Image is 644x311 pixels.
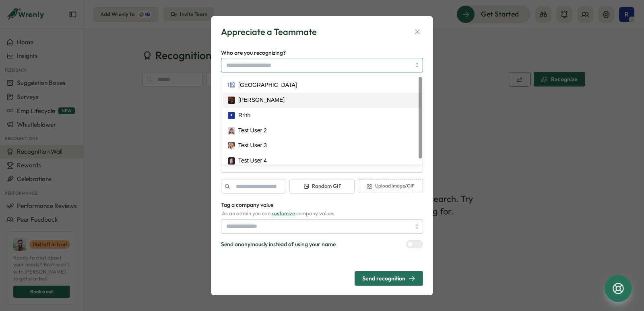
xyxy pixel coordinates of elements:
button: Random GIF [289,179,355,194]
span: Random GIF [303,183,341,190]
div: Test User 2 [238,126,267,135]
div: Rrhh [238,111,250,120]
button: Send recognition [355,271,423,286]
img: Test User 2 [228,127,235,134]
div: Appreciate a Teammate [221,26,317,38]
div: Send recognition [362,275,415,282]
img: Test User 3 [228,142,235,149]
img: Luis RRHH [228,97,235,104]
div: Test User 4 [238,157,267,165]
div: [GEOGRAPHIC_DATA] [238,81,297,90]
span: R [231,113,233,117]
div: [PERSON_NAME] [238,96,285,105]
label: Tag a company value [221,201,273,210]
img: Test User 4 [228,157,235,165]
a: customize [272,210,295,216]
div: Test User 3 [238,141,267,150]
img: LICEO MICHOACANO [228,81,235,89]
p: Send anonymously instead of using your name [221,240,336,249]
label: Who are you recognizing? [221,49,286,58]
div: As an admin you can company values [221,210,423,217]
